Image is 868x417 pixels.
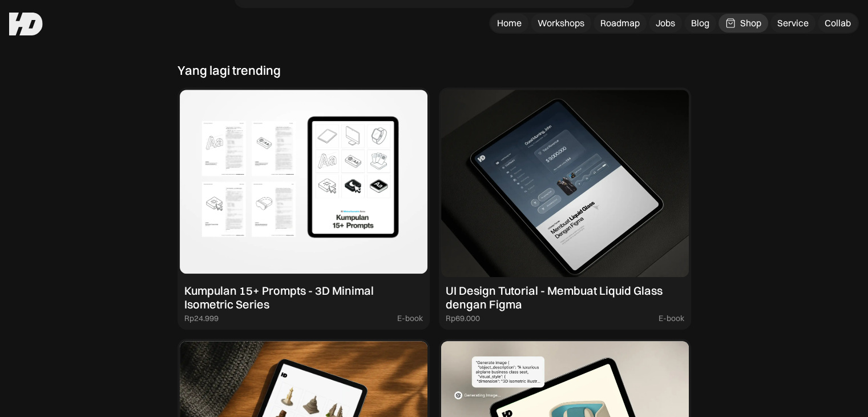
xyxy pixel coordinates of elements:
a: Roadmap [594,14,647,33]
a: Jobs [649,14,682,33]
div: Rp24.999 [184,314,219,323]
div: Rp69.000 [446,314,480,323]
div: Yang lagi trending [177,63,281,78]
a: Shop [718,14,768,33]
a: Kumpulan 15+ Prompts - 3D Minimal Isometric SeriesRp24.999E-book [177,87,430,330]
a: Home [490,14,528,33]
a: Service [770,14,815,33]
a: Collab [818,14,858,33]
a: Blog [684,14,716,33]
div: Workshops [538,17,584,29]
div: E-book [659,314,684,323]
a: Workshops [531,14,591,33]
div: Home [497,17,522,29]
div: Collab [825,17,851,29]
div: Kumpulan 15+ Prompts - 3D Minimal Isometric Series [184,284,423,311]
div: UI Design Tutorial - Membuat Liquid Glass dengan Figma [446,284,684,311]
div: Blog [691,17,709,29]
a: UI Design Tutorial - Membuat Liquid Glass dengan FigmaRp69.000E-book [439,87,691,330]
div: E-book [397,314,423,323]
div: Service [777,17,809,29]
div: Roadmap [600,17,640,29]
div: Shop [740,17,761,29]
div: Jobs [656,17,675,29]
